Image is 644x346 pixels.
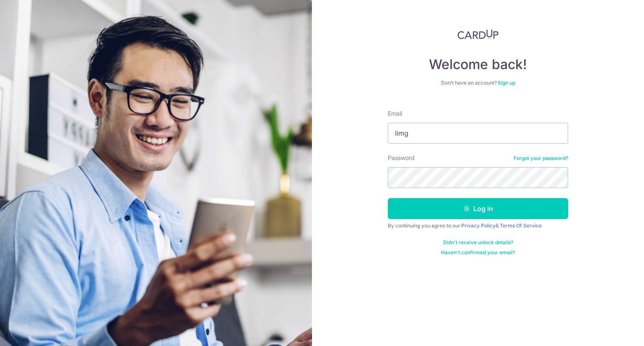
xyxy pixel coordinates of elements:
a: Terms Of Service [500,222,542,229]
a: Forgot your password? [514,155,568,162]
h4: Welcome back! [388,56,568,73]
a: Didn't receive unlock details? [443,239,513,246]
button: Log in [388,198,568,219]
label: Email [388,109,402,118]
a: Haven't confirmed your email? [441,249,515,256]
div: By continuing you agree to our & [388,222,568,229]
img: CardUp Logo [457,29,499,39]
a: Sign up [498,80,515,86]
div: Don’t have an account? [388,80,568,86]
input: Enter your Email [388,123,568,144]
a: Privacy Policy [461,222,496,229]
label: Password [388,154,415,162]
